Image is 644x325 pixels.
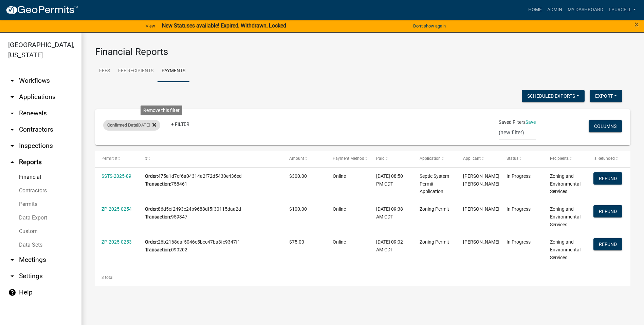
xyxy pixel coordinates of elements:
[8,126,16,134] i: arrow_drop_down
[634,20,639,28] button: Close
[376,238,407,254] div: [DATE] 09:02 AM CDT
[526,3,545,16] a: Home
[289,206,307,212] span: $100.00
[593,156,615,161] span: Is Refunded
[158,60,189,82] a: Payments
[507,206,531,212] span: In Progress
[550,206,581,227] span: Zoning and Environmental Services
[376,156,385,161] span: Paid
[463,156,481,161] span: Applicant
[457,151,500,167] datatable-header-cell: Applicant
[289,239,304,245] span: $75.00
[139,151,283,167] datatable-header-cell: #
[141,106,182,115] div: Remove this filter
[145,205,276,221] div: 86d5cf2493c24b9688df5f30115daa2d 959347
[289,156,304,161] span: Amount
[565,3,606,16] a: My Dashboard
[593,205,622,217] button: Refund
[550,173,581,194] span: Zoning and Environmental Services
[522,90,585,102] button: Scheduled Exports
[590,90,622,102] button: Export
[507,173,531,179] span: In Progress
[8,256,16,264] i: arrow_drop_down
[8,93,16,101] i: arrow_drop_down
[145,239,158,245] b: Order:
[107,122,137,128] span: Confirmed Date
[145,214,171,219] b: Transaction:
[145,172,276,188] div: 475a1d7cf6a04314a2f72d5430e436ed 758461
[326,151,370,167] datatable-header-cell: Payment Method
[102,239,132,245] a: ZP-2025-0253
[95,269,630,286] div: 3 total
[526,119,536,125] a: Save
[8,272,16,280] i: arrow_drop_down
[102,156,117,161] span: Permit #
[114,60,158,82] a: Fee Recipients
[143,20,158,32] a: View
[593,209,622,214] wm-modal-confirm: Refund Payment
[333,206,346,212] span: Online
[410,20,448,32] button: Don't show again
[593,176,622,181] wm-modal-confirm: Refund Payment
[593,242,622,247] wm-modal-confirm: Refund Payment
[102,173,131,179] a: SSTS-2025-89
[420,239,449,245] span: Zoning Permit
[95,46,630,58] h3: Financial Reports
[589,120,622,132] button: Columns
[145,247,171,252] b: Transaction:
[145,156,147,161] span: #
[606,3,639,16] a: lpurcell
[8,288,16,297] i: help
[333,156,364,161] span: Payment Method
[145,238,276,254] div: 26b2168daf5046e5bec47ba3fe9347f1 090202
[162,22,286,29] strong: New Statuses available! Expired, Withdrawn, Locked
[333,239,346,245] span: Online
[507,156,518,161] span: Status
[545,3,565,16] a: Admin
[593,172,622,185] button: Refund
[550,156,569,161] span: Recipients
[544,151,587,167] datatable-header-cell: Recipients
[413,151,457,167] datatable-header-cell: Application
[499,119,526,126] span: Saved Filters
[283,151,326,167] datatable-header-cell: Amount
[145,173,158,179] b: Order:
[289,173,307,179] span: $300.00
[593,238,622,250] button: Refund
[463,173,499,187] span: Tristan Trey Johnson
[8,142,16,150] i: arrow_drop_down
[370,151,413,167] datatable-header-cell: Paid
[95,151,139,167] datatable-header-cell: Permit #
[333,173,346,179] span: Online
[8,109,16,117] i: arrow_drop_down
[145,206,158,212] b: Order:
[145,181,171,187] b: Transaction:
[8,77,16,85] i: arrow_drop_down
[550,239,581,260] span: Zoning and Environmental Services
[103,120,160,131] div: [DATE]
[95,60,114,82] a: Fees
[420,206,449,212] span: Zoning Permit
[376,172,407,188] div: [DATE] 08:50 PM CDT
[8,158,16,166] i: arrow_drop_up
[463,206,499,212] span: Jon Anadolli
[463,239,499,245] span: Andrew Xiong
[507,239,531,245] span: In Progress
[420,173,449,194] span: Septic System Permit Application
[420,156,441,161] span: Application
[102,206,132,212] a: ZP-2025-0254
[166,118,195,130] a: + Filter
[634,20,639,29] span: ×
[376,205,407,221] div: [DATE] 09:38 AM CDT
[500,151,544,167] datatable-header-cell: Status
[587,151,630,167] datatable-header-cell: Is Refunded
